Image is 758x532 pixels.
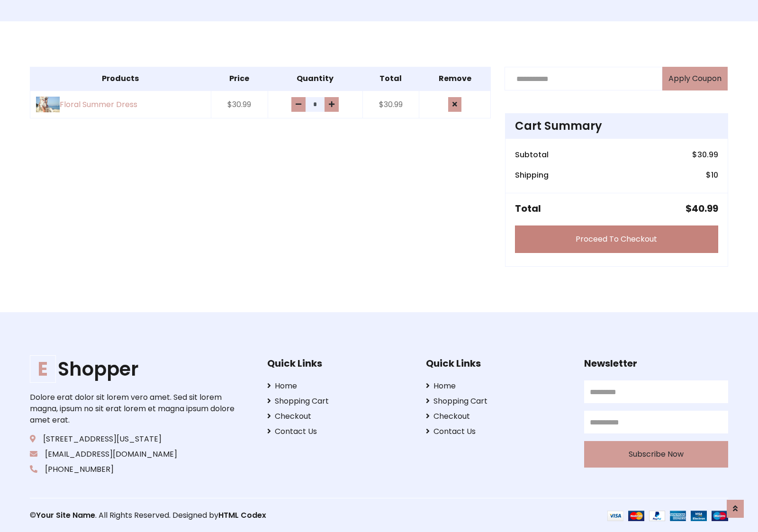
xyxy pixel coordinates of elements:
h6: Shipping [515,171,549,180]
a: Checkout [267,411,411,422]
span: 10 [711,170,718,180]
h4: Cart Summary [515,119,718,133]
p: Dolore erat dolor sit lorem vero amet. Sed sit lorem magna, ipsum no sit erat lorem et magna ipsu... [30,392,237,426]
span: 40.99 [692,202,718,215]
a: Shopping Cart [267,396,411,407]
a: Checkout [426,411,570,422]
h6: $ [706,171,718,180]
th: Remove [419,67,490,91]
a: Home [426,380,570,392]
th: Products [30,67,211,91]
a: Your Site Name [36,510,95,521]
a: Contact Us [267,426,411,437]
button: Apply Coupon [662,67,728,90]
td: $30.99 [211,90,268,118]
span: E [30,355,56,383]
th: Quantity [268,67,362,91]
th: Price [211,67,268,91]
h5: Newsletter [584,358,728,369]
span: 30.99 [697,149,718,160]
a: Shopping Cart [426,396,570,407]
a: Home [267,380,411,392]
button: Subscribe Now [584,441,728,468]
a: Proceed To Checkout [515,225,718,253]
h6: $ [692,150,718,159]
h5: $ [686,203,718,214]
a: HTML Codex [218,510,266,521]
td: $30.99 [362,90,419,118]
h5: Quick Links [267,358,411,369]
p: © . All Rights Reserved. Designed by [30,510,379,521]
h1: Shopper [30,358,237,380]
p: [EMAIL_ADDRESS][DOMAIN_NAME] [30,449,237,460]
p: [STREET_ADDRESS][US_STATE] [30,433,237,445]
h5: Total [515,203,541,214]
a: EShopper [30,358,237,380]
a: Floral Summer Dress [36,97,205,112]
a: Contact Us [426,426,570,437]
p: [PHONE_NUMBER] [30,464,237,475]
th: Total [362,67,419,91]
h5: Quick Links [426,358,570,369]
h6: Subtotal [515,150,549,159]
